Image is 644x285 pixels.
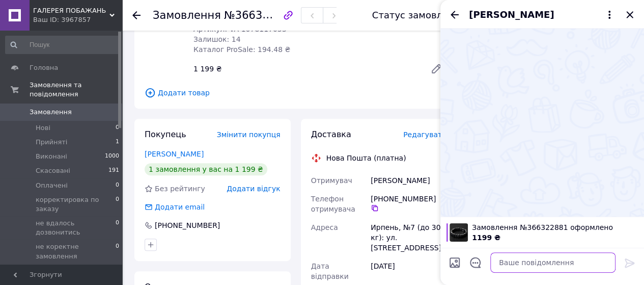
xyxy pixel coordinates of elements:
[155,185,205,193] span: Без рейтингу
[193,45,290,54] span: Каталог ProSale: 194.48 ₴
[30,108,72,117] span: Замовлення
[450,223,468,242] img: 6692198937_w100_h100_muzhskoj-braslet-iz.jpg
[116,195,119,214] span: 0
[33,6,109,15] span: ГАЛЕРЕЯ ПОБАЖАНЬ
[108,166,119,175] span: 191
[144,202,206,212] div: Додати email
[154,202,206,212] div: Додати email
[33,15,122,24] div: Ваш ID: 3967857
[189,62,422,76] div: 1 199 ₴
[36,181,68,190] span: Оплачені
[116,219,119,237] span: 0
[227,185,280,193] span: Додати відгук
[30,63,58,72] span: Головна
[472,234,500,242] span: 1199 ₴
[371,194,446,212] div: [PHONE_NUMBER]
[116,242,119,261] span: 0
[145,129,186,139] span: Покупець
[369,171,449,190] div: [PERSON_NAME]
[132,10,141,20] div: Повернутися назад
[224,9,296,21] span: №366322881
[469,256,482,269] button: Відкрити шаблони відповідей
[145,87,446,98] span: Додати товар
[105,152,119,161] span: 1000
[311,176,352,185] span: Отримувач
[311,195,355,213] span: Телефон отримувача
[426,59,446,79] a: Редагувати
[372,10,466,20] div: Статус замовлення
[5,36,120,54] input: Пошук
[116,181,119,190] span: 0
[624,9,636,21] button: Закрити
[36,166,70,175] span: Скасовані
[36,123,50,133] span: Нові
[36,152,67,161] span: Виконані
[469,8,554,21] span: [PERSON_NAME]
[145,163,267,175] div: 1 замовлення у вас на 1 199 ₴
[324,153,409,163] div: Нова Пошта (платна)
[36,242,116,261] span: не коректне замовлення
[449,9,461,21] button: Назад
[145,150,204,158] a: [PERSON_NAME]
[154,220,221,230] div: [PHONE_NUMBER]
[469,8,615,21] button: [PERSON_NAME]
[153,9,221,21] span: Замовлення
[311,262,349,280] span: Дата відправки
[193,25,287,33] span: Артикул: VA-1078117053
[311,223,338,231] span: Адреса
[217,131,281,139] span: Змінити покупця
[36,138,67,147] span: Прийняті
[193,35,240,43] span: Залишок: 14
[311,129,351,139] span: Доставка
[116,123,119,133] span: 0
[116,138,119,147] span: 1
[36,219,116,237] span: не вдалось дозвонитись
[36,195,116,214] span: корректировка по заказу
[30,81,122,99] span: Замовлення та повідомлення
[472,222,638,232] span: Замовлення №366322881 оформлено
[369,218,449,257] div: Ирпень, №7 (до 30 кг): ул. [STREET_ADDRESS]
[403,131,446,139] span: Редагувати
